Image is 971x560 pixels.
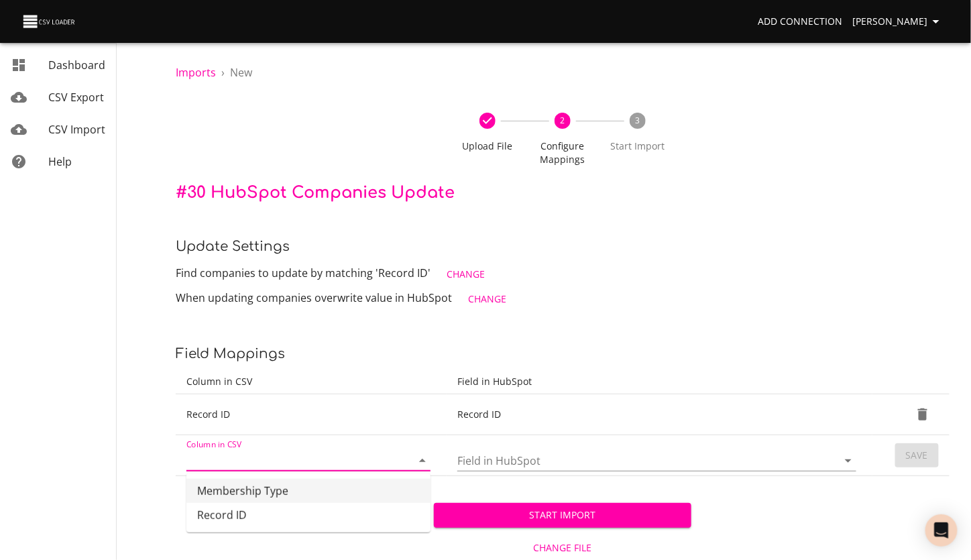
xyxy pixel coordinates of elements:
[445,507,681,524] span: Start Import
[230,64,252,80] p: New
[839,451,858,470] button: Open
[176,184,455,202] span: # 30 HubSpot Companies Update
[758,13,842,30] span: Add Connection
[439,540,687,557] span: Change File
[455,139,520,153] span: Upload File
[48,90,104,105] span: CSV Export
[176,65,216,80] a: Imports
[636,115,640,126] text: 3
[21,12,78,31] img: CSV Loader
[463,287,512,312] button: Change
[853,13,944,30] span: [PERSON_NAME]
[221,64,225,80] li: ›
[848,9,950,34] button: [PERSON_NAME]
[447,370,872,394] th: Field in HubSpot
[48,122,105,137] span: CSV Import
[186,441,242,449] label: Column in CSV
[48,154,72,169] span: Help
[176,346,285,361] span: Field Mappings
[447,266,485,283] span: Change
[176,290,452,305] span: When updating companies overwrite value in HubSpot
[907,398,939,431] button: Delete
[176,262,950,287] p: Find companies to update by matching 'Record ID'
[561,115,565,126] text: 2
[752,9,848,34] a: Add Connection
[468,291,506,308] span: Change
[176,239,290,254] span: Update settings
[48,58,105,72] span: Dashboard
[176,394,447,435] td: Record ID
[176,370,447,394] th: Column in CSV
[447,394,872,435] td: Record ID
[434,503,692,528] button: Start Import
[925,514,958,547] div: Open Intercom Messenger
[530,139,595,166] span: Configure Mappings
[186,479,431,503] li: Membership Type
[606,139,670,153] span: Start Import
[441,262,490,287] button: Change
[186,503,431,527] li: Record ID
[413,451,432,470] button: Close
